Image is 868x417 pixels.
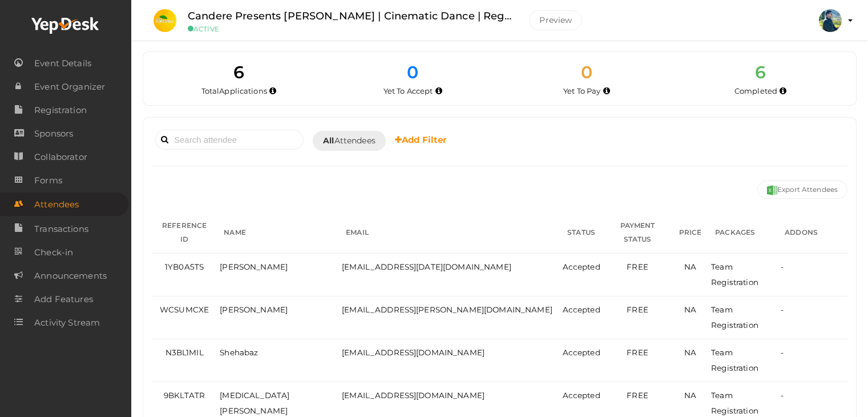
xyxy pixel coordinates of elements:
img: 3WRJEMHM_small.png [154,9,176,32]
span: Team Registration [711,305,758,330]
span: - [781,305,784,314]
span: - [781,391,784,400]
span: FREE [627,391,648,400]
th: ADDONS [778,212,847,254]
small: ACTIVE [188,25,512,33]
img: excel.svg [767,185,777,195]
label: Candere Presents [PERSON_NAME] | Cinematic Dance | Registration [188,8,512,25]
i: Total number of applications [269,88,276,94]
span: - [781,348,784,357]
span: Registration [34,99,87,122]
th: PACKAGES [708,212,778,254]
span: 6 [233,62,244,83]
th: PRICE [672,212,708,254]
span: Yet To Accept [383,86,433,95]
span: Team Registration [711,262,758,287]
span: [EMAIL_ADDRESS][DATE][DOMAIN_NAME] [342,262,511,271]
span: 0 [581,62,592,83]
span: 0 [407,62,418,83]
span: - [781,262,784,271]
span: Sponsors [34,122,73,145]
span: Transactions [34,218,88,240]
span: NA [684,305,696,314]
span: FREE [627,348,648,357]
span: Forms [34,169,62,192]
span: Event Details [34,52,91,75]
span: REFERENCE ID [162,221,207,243]
span: Accepted [563,262,600,271]
th: PAYMENT STATUS [603,212,672,254]
span: Accepted [563,348,600,357]
img: ACg8ocImFeownhHtboqxd0f2jP-n9H7_i8EBYaAdPoJXQiB63u4xhcvD=s100 [819,9,842,32]
span: 6 [755,62,766,83]
span: Accepted [563,391,600,400]
th: NAME [217,212,339,254]
i: Yet to be accepted by organizer [435,88,442,94]
span: Attendees [323,135,376,147]
th: EMAIL [339,212,559,254]
span: Completed [734,86,777,95]
span: Activity Stream [34,311,100,334]
span: [EMAIL_ADDRESS][DOMAIN_NAME] [342,348,485,357]
span: FREE [627,262,648,271]
span: [MEDICAL_DATA][PERSON_NAME] [220,391,289,415]
span: Team Registration [711,391,758,415]
span: Check-in [34,241,73,264]
span: Accepted [563,305,600,314]
th: STATUS [560,212,603,254]
i: Accepted and completed payment succesfully [780,88,786,94]
span: NA [684,348,696,357]
input: Search attendee [155,130,304,150]
span: Event Organizer [34,75,105,98]
span: NA [684,391,696,400]
span: 9BKLTATR [164,391,205,400]
b: All [323,135,334,146]
span: [EMAIL_ADDRESS][DOMAIN_NAME] [342,391,485,400]
span: Announcements [34,264,107,287]
span: [PERSON_NAME] [220,262,288,271]
span: NA [684,262,696,271]
span: Attendees [34,193,79,216]
span: Total [201,86,267,95]
span: Collaborator [34,146,87,169]
span: WCSUMCXE [160,305,209,314]
span: N3BL1MIL [165,348,204,357]
span: Shehabaz [220,348,258,357]
span: Applications [219,86,267,95]
span: FREE [627,305,648,314]
span: [EMAIL_ADDRESS][PERSON_NAME][DOMAIN_NAME] [342,305,552,314]
button: Export Attendees [757,181,847,199]
span: [PERSON_NAME] [220,305,288,314]
button: Preview [529,10,582,30]
span: Add Features [34,288,93,311]
span: 1YB0A5TS [165,262,204,271]
i: Accepted by organizer and yet to make payment [603,88,610,94]
span: Yet To Pay [563,86,600,95]
b: Add Filter [395,134,447,145]
span: Team Registration [711,348,758,372]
